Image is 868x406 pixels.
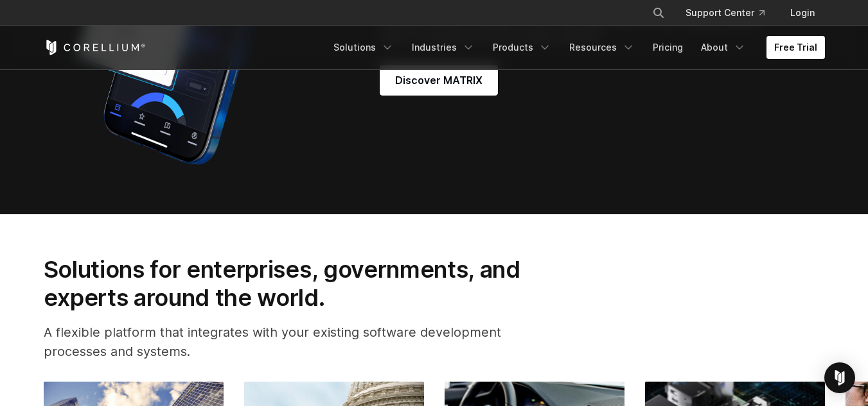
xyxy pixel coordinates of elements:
[675,1,775,24] a: Support Center
[326,36,402,59] a: Solutions
[44,40,146,55] a: Corellium Home
[766,36,825,59] a: Free Trial
[780,1,825,24] a: Login
[395,72,483,88] span: Discover MATRIX
[44,255,556,312] h2: Solutions for enterprises, governments, and experts around the world.
[404,36,483,59] a: Industries
[485,36,559,59] a: Products
[824,362,855,393] div: Open Intercom Messenger
[693,36,754,59] a: About
[44,323,556,361] p: A flexible platform that integrates with your existing software development processes and systems.
[380,65,498,96] a: Discover MATRIX
[562,36,642,59] a: Resources
[637,1,825,24] div: Navigation Menu
[645,36,691,59] a: Pricing
[647,1,670,24] button: Search
[326,36,825,59] div: Navigation Menu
